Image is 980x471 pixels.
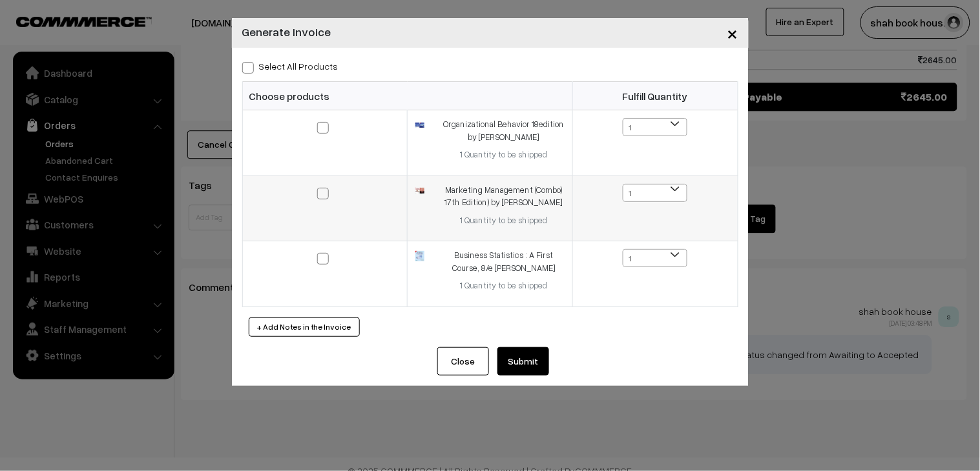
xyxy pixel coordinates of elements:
button: Close [717,13,749,53]
button: + Add Notes in the Invoice [249,317,360,337]
div: 1 Quantity to be shipped [444,148,565,161]
button: Close [437,347,489,376]
span: 1 [623,249,687,267]
th: Choose products [242,82,572,110]
h4: Generate Invoice [242,23,331,41]
img: 17188126365286business_statss_pearson_bits.jpg [415,251,424,262]
div: Organizational Behavior 18edition by [PERSON_NAME] [444,118,565,143]
img: 175387843478729789356064270.jpg [415,123,424,128]
span: × [727,21,738,45]
span: 1 [623,184,687,202]
div: Marketing Management (Combo) 17th Edition) by [PERSON_NAME] [444,184,565,209]
span: 1 [623,118,687,136]
label: Select all Products [242,59,339,73]
img: 175387997121989789367133903.jpg [415,188,424,193]
button: Submit [497,347,549,376]
th: Fulfill Quantity [572,82,738,110]
span: 1 [623,119,687,137]
span: 1 [623,185,687,203]
span: 1 [623,250,687,268]
div: 1 Quantity to be shipped [444,279,565,292]
div: Business Statistics : A First Course, 8/e [PERSON_NAME] [444,249,565,274]
div: 1 Quantity to be shipped [444,214,565,227]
